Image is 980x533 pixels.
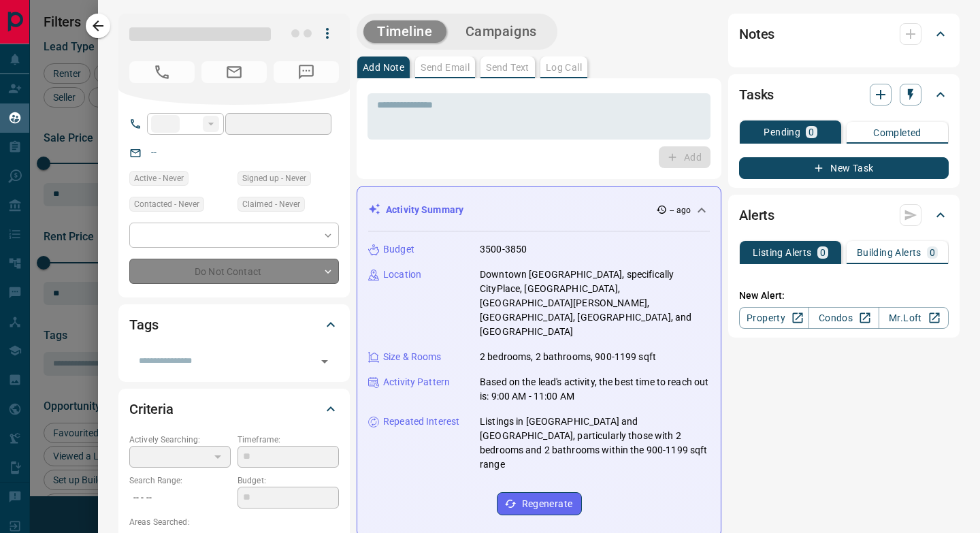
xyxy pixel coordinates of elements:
[134,172,184,185] span: Active - Never
[739,23,774,45] h2: Notes
[129,474,231,487] p: Search Range:
[764,127,800,137] p: Pending
[739,157,949,179] button: New Task
[739,307,809,329] a: Property
[452,20,551,43] button: Campaigns
[739,289,949,303] p: New Alert:
[383,350,442,364] p: Size & Rooms
[151,147,157,158] a: --
[808,307,879,329] a: Condos
[857,248,921,257] p: Building Alerts
[134,197,199,211] span: Contacted - Never
[129,259,339,284] div: Do Not Contact
[363,20,446,43] button: Timeline
[242,197,300,211] span: Claimed - Never
[480,375,710,404] p: Based on the lead's activity, the best time to reach out is: 9:00 AM - 11:00 AM
[739,18,949,50] div: Notes
[480,350,656,364] p: 2 bedrooms, 2 bathrooms, 900-1199 sqft
[480,242,527,257] p: 3500-3850
[129,314,158,336] h2: Tags
[383,268,421,282] p: Location
[739,204,774,226] h2: Alerts
[739,199,949,231] div: Alerts
[129,434,231,446] p: Actively Searching:
[383,375,450,389] p: Activity Pattern
[383,415,459,429] p: Repeated Interest
[129,398,174,420] h2: Criteria
[383,242,414,257] p: Budget
[739,84,774,106] h2: Tasks
[386,203,463,217] p: Activity Summary
[238,434,339,446] p: Timeframe:
[129,308,339,341] div: Tags
[670,204,691,216] p: -- ago
[129,516,339,528] p: Areas Searched:
[739,78,949,111] div: Tasks
[363,63,404,72] p: Add Note
[497,492,582,515] button: Regenerate
[879,307,949,329] a: Mr.Loft
[315,352,334,371] button: Open
[480,268,710,339] p: Downtown [GEOGRAPHIC_DATA], specifically CityPlace, [GEOGRAPHIC_DATA], [GEOGRAPHIC_DATA][PERSON_N...
[129,393,339,425] div: Criteria
[274,61,339,83] span: No Number
[820,248,826,257] p: 0
[238,474,339,487] p: Budget:
[368,197,710,223] div: Activity Summary-- ago
[129,61,195,83] span: No Number
[930,248,935,257] p: 0
[480,415,710,472] p: Listings in [GEOGRAPHIC_DATA] and [GEOGRAPHIC_DATA], particularly those with 2 bedrooms and 2 bat...
[242,172,306,185] span: Signed up - Never
[753,248,812,257] p: Listing Alerts
[201,61,267,83] span: No Email
[129,487,231,509] p: -- - --
[873,128,921,138] p: Completed
[808,127,814,137] p: 0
